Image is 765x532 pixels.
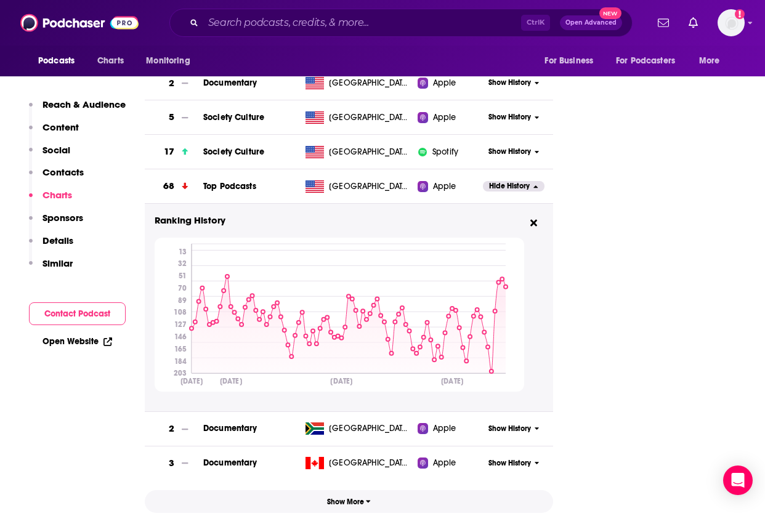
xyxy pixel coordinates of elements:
[718,9,745,36] span: Logged in as evankrask
[418,147,427,157] img: iconImage
[489,181,530,191] span: Hide History
[203,457,257,468] a: Documentary
[203,181,256,191] a: Top Podcasts
[29,302,126,325] button: Contact Podcast
[329,146,409,158] span: United States
[169,422,174,436] h3: 2
[155,214,524,228] h3: Ranking History
[301,180,418,193] a: [GEOGRAPHIC_DATA]
[488,147,531,157] span: Show History
[97,52,124,70] span: Charts
[418,180,482,193] a: Apple
[599,7,621,19] span: New
[544,52,593,70] span: For Business
[418,422,482,435] a: Apple
[137,49,206,73] button: open menu
[329,180,409,193] span: United States
[20,11,139,34] a: Podchaser - Follow, Share and Rate Podcasts
[178,284,187,292] tspan: 70
[38,52,75,70] span: Podcasts
[29,144,70,167] button: Social
[488,112,531,123] span: Show History
[30,49,91,73] button: open menu
[145,135,203,169] a: 17
[418,77,482,89] a: Apple
[203,423,257,433] a: Documentary
[29,212,83,235] button: Sponsors
[488,424,531,434] span: Show History
[220,376,242,385] tspan: [DATE]
[329,457,409,469] span: Canada
[301,422,418,435] a: [GEOGRAPHIC_DATA]
[433,457,456,469] span: Apple
[145,100,203,134] a: 5
[433,180,456,193] span: Apple
[483,147,544,157] button: Show History
[146,52,190,70] span: Monitoring
[483,112,544,123] button: Show History
[174,345,187,353] tspan: 165
[179,272,187,280] tspan: 51
[441,376,463,385] tspan: [DATE]
[483,181,544,191] button: Hide History
[608,49,693,73] button: open menu
[521,15,550,31] span: Ctrl K
[169,456,174,470] h3: 3
[488,78,531,88] span: Show History
[329,111,409,124] span: United States
[174,369,187,377] tspan: 203
[29,99,126,121] button: Reach & Audience
[684,12,703,33] a: Show notifications dropdown
[483,78,544,88] button: Show History
[42,144,70,156] p: Social
[329,422,409,435] span: South Africa
[42,189,72,201] p: Charts
[145,169,203,203] a: 68
[180,376,203,385] tspan: [DATE]
[690,49,735,73] button: open menu
[29,166,84,189] button: Contacts
[174,357,187,365] tspan: 184
[433,77,456,89] span: Apple
[203,112,264,123] a: Society Culture
[169,76,174,91] h3: 2
[483,458,544,469] button: Show History
[89,49,131,73] a: Charts
[433,111,456,124] span: Apple
[718,9,745,36] button: Show profile menu
[29,235,73,257] button: Details
[42,257,73,269] p: Similar
[169,9,633,37] div: Search podcasts, credits, & more...
[723,465,753,495] div: Open Intercom Messenger
[174,320,187,329] tspan: 127
[488,458,531,469] span: Show History
[330,376,352,385] tspan: [DATE]
[735,9,745,19] svg: Add a profile image
[301,146,418,158] a: [GEOGRAPHIC_DATA]
[178,296,187,305] tspan: 89
[145,66,203,100] a: 2
[560,15,622,30] button: Open AdvancedNew
[164,145,174,159] h3: 17
[42,212,83,224] p: Sponsors
[163,179,174,193] h3: 68
[203,13,521,33] input: Search podcasts, credits, & more...
[327,498,371,506] span: Show More
[483,424,544,434] button: Show History
[433,422,456,435] span: Apple
[203,78,257,88] a: Documentary
[174,308,187,316] tspan: 108
[565,20,617,26] span: Open Advanced
[329,77,409,89] span: United States
[169,110,174,124] h3: 5
[536,49,609,73] button: open menu
[718,9,745,36] img: User Profile
[145,412,203,446] a: 2
[616,52,675,70] span: For Podcasters
[174,332,187,341] tspan: 146
[203,147,264,157] a: Society Culture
